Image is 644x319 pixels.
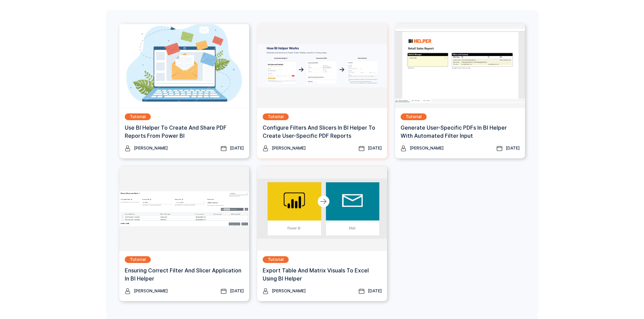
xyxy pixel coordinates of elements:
[268,256,284,263] div: Tutorial
[134,145,168,152] div: [PERSON_NAME]
[130,256,146,263] div: Tutorial
[119,24,249,158] a: TutorialUse BI Helper To Create And Share PDF Reports From Power BI[PERSON_NAME][DATE]
[268,113,284,120] div: Tutorial
[410,145,444,152] div: [PERSON_NAME]
[263,266,382,283] h3: export table and matrix visuals to Excel Using BI Helper
[272,288,306,294] div: [PERSON_NAME]
[406,113,422,120] div: Tutorial
[263,124,382,140] h3: Configure Filters And Slicers In BI Helper To Create User-Specific PDF Reports
[506,145,520,152] div: [DATE]
[401,124,520,140] h3: Generate User-specific PDFs In BI Helper with Automated Filter Input
[119,166,249,301] a: TutorialEnsuring Correct Filter and Slicer Application in BI Helper[PERSON_NAME][DATE]
[230,288,244,294] div: [DATE]
[134,288,168,294] div: [PERSON_NAME]
[230,145,244,152] div: [DATE]
[125,124,244,140] h3: Use BI Helper To Create And Share PDF Reports From Power BI
[272,145,306,152] div: [PERSON_NAME]
[368,288,382,294] div: [DATE]
[257,24,387,158] a: TutorialConfigure Filters And Slicers In BI Helper To Create User-Specific PDF Reports[PERSON_NAM...
[395,24,525,158] a: TutorialGenerate User-specific PDFs In BI Helper with Automated Filter Input[PERSON_NAME][DATE]
[125,266,244,283] h3: Ensuring Correct Filter and Slicer Application in BI Helper
[368,145,382,152] div: [DATE]
[130,113,146,120] div: Tutorial
[257,166,387,301] a: Tutorialexport table and matrix visuals to Excel Using BI Helper[PERSON_NAME][DATE]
